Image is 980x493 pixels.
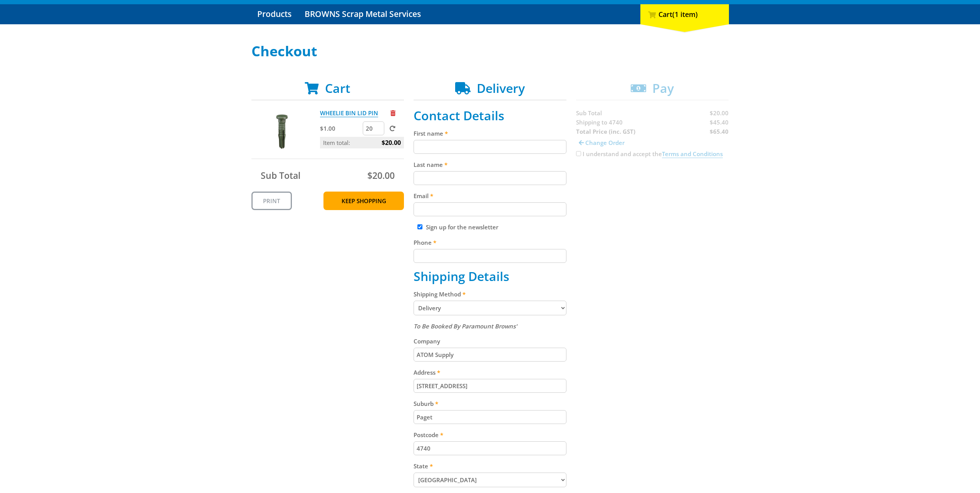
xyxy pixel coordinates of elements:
[414,238,566,247] label: Phone
[320,137,404,148] p: Item total:
[414,160,566,169] label: Last name
[367,169,395,182] span: $20.00
[325,80,350,96] span: Cart
[414,289,566,299] label: Shipping Method
[414,301,566,315] select: Please select a shipping method.
[251,4,297,24] a: Go to the Products page
[414,368,566,377] label: Address
[414,337,566,346] label: Company
[426,223,498,231] label: Sign up for the newsletter
[414,399,566,408] label: Suburb
[477,80,525,96] span: Delivery
[261,169,300,182] span: Sub Total
[414,140,566,154] input: Please enter your first name.
[414,269,566,284] h2: Shipping Details
[251,44,729,59] h1: Checkout
[414,441,566,455] input: Please enter your postcode.
[414,430,566,439] label: Postcode
[414,410,566,424] input: Please enter your suburb.
[320,124,361,133] p: $1.00
[414,202,566,216] input: Please enter your email address.
[299,4,427,24] a: Go to the BROWNS Scrap Metal Services page
[320,109,378,117] a: WHEELIE BIN LID PIN
[414,191,566,200] label: Email
[251,192,292,210] a: Print
[414,171,566,185] input: Please enter your last name.
[414,473,566,487] select: Please select your state.
[672,10,698,19] span: (1 item)
[382,137,401,148] span: $20.00
[414,249,566,263] input: Please enter your telephone number.
[390,109,395,117] a: Remove from cart
[259,108,305,155] img: WHEELIE BIN LID PIN
[414,379,566,393] input: Please enter your address.
[414,108,566,123] h2: Contact Details
[640,4,729,24] div: Cart
[414,461,566,471] label: State
[323,192,404,210] a: Keep Shopping
[414,322,517,330] em: To Be Booked By Paramount Browns'
[414,129,566,138] label: First name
